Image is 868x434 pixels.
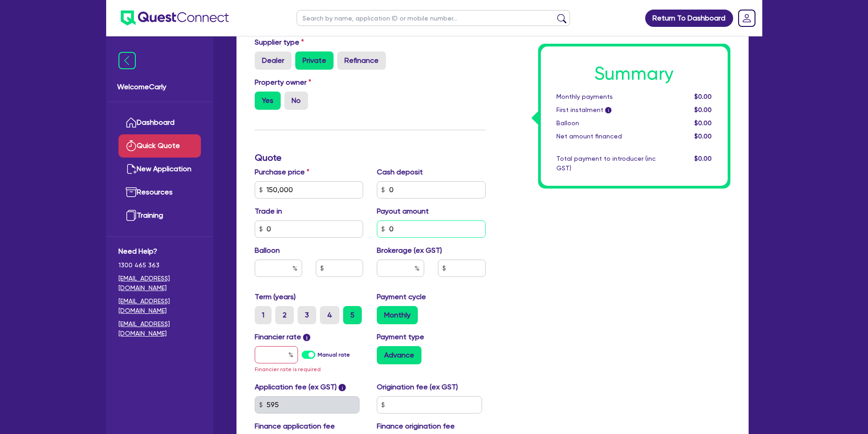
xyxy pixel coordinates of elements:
[255,421,335,432] label: Finance application fee
[126,140,137,151] img: quick-quote
[735,6,759,30] a: Dropdown toggle
[118,111,201,134] a: Dashboard
[255,37,304,48] label: Supplier type
[255,77,311,88] label: Property owner
[377,332,424,342] label: Payment type
[126,187,137,198] img: resources
[118,246,201,257] span: Need Help?
[297,10,570,26] input: Search by name, application ID or mobile number...
[339,384,346,391] span: i
[550,105,663,115] div: First instalment
[255,366,321,373] span: Financier rate is required
[118,134,201,158] a: Quick Quote
[118,204,201,227] a: Training
[377,245,442,256] label: Brokerage (ex GST)
[605,107,611,114] span: i
[284,92,308,110] label: No
[121,10,229,26] img: quest-connect-logo-blue
[550,92,663,102] div: Monthly payments
[117,82,202,92] span: Welcome Carly
[255,92,281,110] label: Yes
[694,155,712,162] span: $0.00
[118,319,201,338] a: [EMAIL_ADDRESS][DOMAIN_NAME]
[255,167,309,178] label: Purchase price
[645,10,733,27] a: Return To Dashboard
[377,346,421,364] label: Advance
[320,306,339,324] label: 4
[377,206,429,217] label: Payout amount
[318,351,350,359] label: Manual rate
[255,306,272,324] label: 1
[550,132,663,141] div: Net amount financed
[377,291,426,302] label: Payment cycle
[377,306,418,324] label: Monthly
[298,306,316,324] label: 3
[118,274,201,293] a: [EMAIL_ADDRESS][DOMAIN_NAME]
[377,421,455,432] label: Finance origination fee
[337,51,386,70] label: Refinance
[255,152,486,163] h3: Quote
[118,181,201,204] a: Resources
[118,158,201,181] a: New Application
[694,119,712,127] span: $0.00
[118,52,136,69] img: icon-menu-close
[255,382,337,393] label: Application fee (ex GST)
[118,296,201,316] a: [EMAIL_ADDRESS][DOMAIN_NAME]
[275,306,294,324] label: 2
[377,167,423,178] label: Cash deposit
[255,245,280,256] label: Balloon
[118,260,201,270] span: 1300 465 363
[694,93,712,100] span: $0.00
[255,51,292,70] label: Dealer
[694,106,712,113] span: $0.00
[556,63,712,85] h1: Summary
[377,382,458,393] label: Origination fee (ex GST)
[343,306,362,324] label: 5
[550,118,663,128] div: Balloon
[126,210,137,221] img: training
[694,133,712,140] span: $0.00
[255,291,296,302] label: Term (years)
[126,163,137,174] img: new-application
[295,51,334,70] label: Private
[255,332,311,342] label: Financier rate
[303,334,310,341] span: i
[255,206,282,217] label: Trade in
[550,154,663,173] div: Total payment to introducer (inc GST)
